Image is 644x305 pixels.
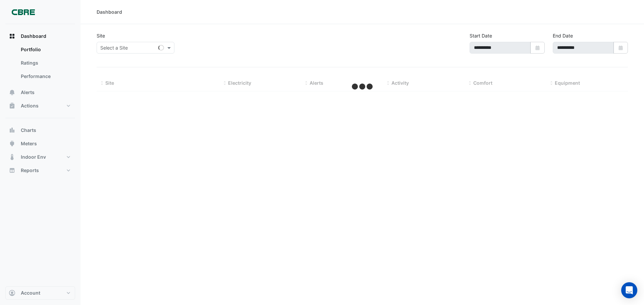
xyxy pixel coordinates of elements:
img: Company Logo [8,5,38,19]
label: Start Date [470,32,492,39]
span: Alerts [21,89,35,96]
label: Site [97,32,105,39]
button: Account [5,286,75,300]
button: Dashboard [5,29,75,43]
div: Dashboard [5,43,75,86]
span: Reports [21,167,39,174]
a: Performance [15,70,75,83]
app-icon: Meters [9,140,15,147]
div: Dashboard [97,8,122,15]
app-icon: Reports [9,167,15,174]
button: Actions [5,99,75,112]
span: Electricity [228,80,251,86]
span: Equipment [555,80,580,86]
button: Meters [5,137,75,150]
button: Alerts [5,86,75,99]
button: Charts [5,124,75,137]
label: End Date [553,32,573,39]
button: Reports [5,164,75,177]
a: Ratings [15,56,75,70]
span: Site [105,80,114,86]
app-icon: Dashboard [9,33,15,40]
div: Open Intercom Messenger [621,282,637,298]
a: Portfolio [15,43,75,56]
button: Indoor Env [5,150,75,164]
app-icon: Alerts [9,89,15,96]
span: Account [21,290,40,296]
app-icon: Indoor Env [9,154,15,160]
span: Meters [21,140,37,147]
span: Charts [21,127,36,134]
span: Activity [391,80,409,86]
span: Comfort [473,80,492,86]
span: Actions [21,102,39,109]
app-icon: Actions [9,102,15,109]
span: Alerts [310,80,323,86]
span: Indoor Env [21,154,46,160]
span: Dashboard [21,33,46,40]
app-icon: Charts [9,127,15,134]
